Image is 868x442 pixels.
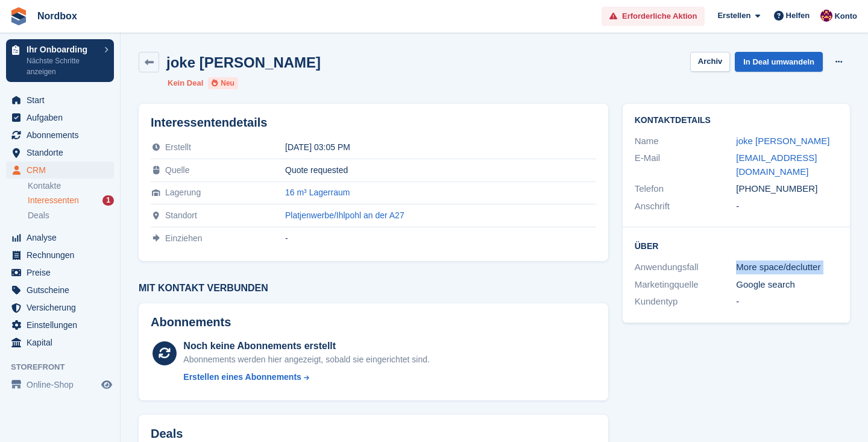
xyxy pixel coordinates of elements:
span: Erstellen [717,10,750,22]
a: menu [6,229,114,246]
a: Platjenwerbe/Ihlpohl an der A27 [285,210,404,220]
li: Neu [208,77,238,89]
span: Helfen [786,10,810,22]
a: menu [6,109,114,126]
div: Kundentyp [635,295,737,309]
span: Abonnements [27,127,99,144]
span: Lagerung [165,188,201,197]
a: 16 m­³ Lagerraum [285,188,350,197]
a: Ihr Onboarding Nächste Schritte anzeigen [6,39,114,82]
div: [DATE] 03:05 PM [285,142,596,152]
div: Marketingquelle [635,278,737,292]
a: joke [PERSON_NAME] [736,136,829,146]
div: Erstellen eines Abonnements [183,371,301,384]
a: menu [6,299,114,316]
span: CRM [27,162,99,178]
h2: joke [PERSON_NAME] [166,54,321,71]
div: Google search [736,278,838,292]
a: menu [6,334,114,351]
li: Kein Deal [168,77,203,89]
a: menu [6,317,114,333]
img: Matheo Damaschke [820,10,832,22]
a: menu [6,127,114,144]
span: Storefront [11,361,120,373]
span: Start [27,92,99,109]
a: Speisekarte [6,376,114,393]
span: Standort [165,210,197,220]
span: Analyse [27,229,99,246]
h2: Deals [151,427,183,441]
span: Einziehen [165,233,203,243]
a: menu [6,144,114,161]
div: - [736,200,838,213]
span: Standorte [27,144,99,161]
button: Archiv [690,52,730,72]
div: Name [635,134,737,148]
span: Quelle [165,165,189,175]
a: Vorschau-Shop [99,377,114,392]
div: Abonnements werden hier angezeigt, sobald sie eingerichtet sind. [183,353,430,366]
h2: Über [635,239,838,251]
span: Versicherung [27,299,99,316]
span: Kapital [27,334,99,351]
a: [EMAIL_ADDRESS][DOMAIN_NAME] [736,153,817,177]
span: Erforderliche Aktion [622,10,697,22]
div: E-Mail [635,151,737,178]
p: Ihr Onboarding [27,45,98,54]
div: - [736,295,838,309]
a: Kontakte [28,180,114,192]
a: menu [6,92,114,109]
h2: Kontaktdetails [635,116,838,125]
img: stora-icon-8386f47178a22dfd0bd8f6a31ec36ba5ce8667c1dd55bd0f319d3a0aa187defe.svg [10,7,28,25]
div: Anwendungsfall [635,260,737,274]
h2: Abonnements [151,315,596,329]
span: Konto [834,10,857,22]
a: Erforderliche Aktion [602,7,705,27]
span: Interessenten [28,195,79,206]
span: Online-Shop [27,376,99,393]
span: Gutscheine [27,282,99,298]
span: Rechnungen [27,247,99,264]
span: Aufgaben [27,109,99,126]
a: In Deal umwandeln [735,52,823,72]
a: Deals [28,209,114,222]
div: [PHONE_NUMBER] [736,182,838,196]
a: menu [6,162,114,178]
div: Quote requested [285,165,596,175]
div: - [285,233,596,243]
a: menu [6,247,114,264]
h3: Mit Kontakt verbunden [139,283,608,294]
a: Erstellen eines Abonnements [183,371,430,384]
a: Nordbox [33,6,82,26]
h2: Interessentendetails [151,116,596,130]
a: menu [6,282,114,298]
a: menu [6,264,114,281]
span: Preise [27,264,99,281]
a: Interessenten 1 [28,194,114,207]
div: 1 [102,195,114,206]
p: Nächste Schritte anzeigen [27,55,98,77]
span: Erstellt [165,142,191,152]
div: More space/declutter [736,260,838,274]
div: Anschrift [635,200,737,213]
span: Einstellungen [27,317,99,333]
div: Telefon [635,182,737,196]
div: Noch keine Abonnements erstellt [183,339,430,353]
span: Deals [28,210,49,221]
